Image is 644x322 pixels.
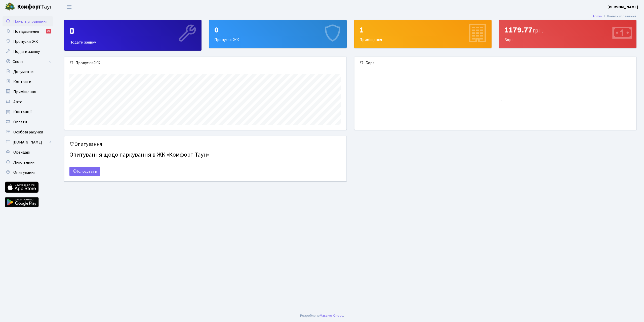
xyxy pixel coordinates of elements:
[17,3,53,11] span: Таун
[320,313,343,318] a: Massive Kinetic
[3,137,53,147] a: [DOMAIN_NAME]
[3,47,53,57] a: Подати заявку
[46,29,51,33] div: 28
[499,20,636,48] div: Борг
[13,89,36,95] span: Приміщення
[504,25,631,35] div: 1179.77
[354,20,491,48] div: Приміщення
[5,2,15,12] img: logo.png
[3,77,53,87] a: Контакти
[300,313,344,318] div: .
[13,170,35,175] span: Опитування
[13,99,22,105] span: Авто
[69,25,196,37] div: 0
[63,3,75,11] button: Переключити навігацію
[13,129,43,135] span: Особові рахунки
[585,11,644,22] nav: breadcrumb
[3,87,53,97] a: Приміщення
[602,14,636,19] li: Панель управління
[3,37,53,47] a: Пропуск в ЖК
[3,107,53,117] a: Квитанції
[3,117,53,127] a: Оплати
[300,313,320,318] a: Розроблено
[3,157,53,167] a: Лічильники
[13,39,38,44] span: Пропуск в ЖК
[69,167,100,176] a: Голосувати
[13,79,31,85] span: Контакти
[209,20,346,48] a: 0Пропуск в ЖК
[13,160,34,165] span: Лічильники
[608,4,638,10] b: [PERSON_NAME]
[3,16,53,26] a: Панель управління
[354,57,636,69] div: Борг
[3,167,53,177] a: Опитування
[209,20,346,48] div: Пропуск в ЖК
[13,109,32,115] span: Квитанції
[592,14,602,19] a: Admin
[3,67,53,77] a: Документи
[13,150,30,155] span: Орендарі
[3,147,53,157] a: Орендарі
[13,29,39,34] span: Повідомлення
[69,149,341,161] h4: Опитування щодо паркування в ЖК «Комфорт Таун»
[13,119,27,125] span: Оплати
[17,3,41,11] b: Комфорт
[13,49,40,54] span: Подати заявку
[533,26,543,35] span: грн.
[214,25,341,35] div: 0
[64,20,202,51] a: 0Подати заявку
[608,4,638,10] a: [PERSON_NAME]
[354,20,492,48] a: 1Приміщення
[3,97,53,107] a: Авто
[13,19,47,24] span: Панель управління
[13,69,33,75] span: Документи
[3,57,53,67] a: Спорт
[69,141,341,147] h5: Опитування
[64,20,201,50] div: Подати заявку
[3,127,53,137] a: Особові рахунки
[3,26,53,37] a: Повідомлення28
[64,57,346,69] div: Пропуск в ЖК
[359,25,486,35] div: 1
